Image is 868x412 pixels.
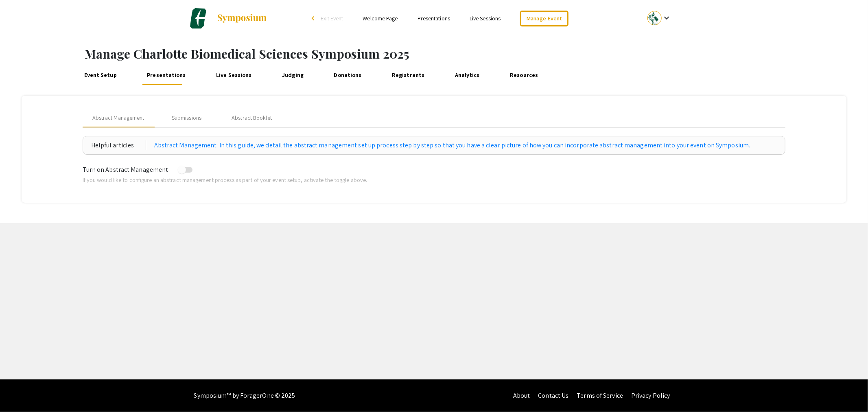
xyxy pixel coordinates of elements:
[662,13,671,23] mat-icon: Expand account dropdown
[312,16,317,21] div: arrow_back_ios
[453,66,482,85] a: Analytics
[508,66,540,85] a: Resources
[418,15,450,22] a: Presentations
[91,140,146,150] div: Helpful articles
[214,66,254,85] a: Live Sessions
[216,13,267,23] img: Symposium by ForagerOne
[6,375,35,406] iframe: Chat
[280,66,306,85] a: Judging
[172,114,201,122] div: Submissions
[82,66,119,85] a: Event Setup
[513,391,530,400] a: About
[332,66,364,85] a: Donations
[390,66,427,85] a: Registrants
[363,15,398,22] a: Welcome Page
[470,15,501,22] a: Live Sessions
[188,8,267,28] a: Charlotte Biomedical Sciences Symposium 2025
[639,9,680,27] button: Expand account dropdown
[85,46,868,61] h1: Manage Charlotte Biomedical Sciences Symposium 2025
[145,66,188,85] a: Presentations
[83,175,786,184] p: If you would like to configure an abstract management process as part of your event setup, activa...
[321,15,343,22] span: Exit Event
[232,114,272,122] div: Abstract Booklet
[631,391,670,400] a: Privacy Policy
[92,114,144,122] span: Abstract Management
[577,391,623,400] a: Terms of Service
[520,11,568,26] a: Manage Event
[194,379,295,412] div: Symposium™ by ForagerOne © 2025
[154,140,750,150] a: Abstract Management: In this guide, we detail the abstract management set up process step by step...
[188,8,208,28] img: Charlotte Biomedical Sciences Symposium 2025
[83,165,168,174] span: Turn on Abstract Management
[538,391,568,400] a: Contact Us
